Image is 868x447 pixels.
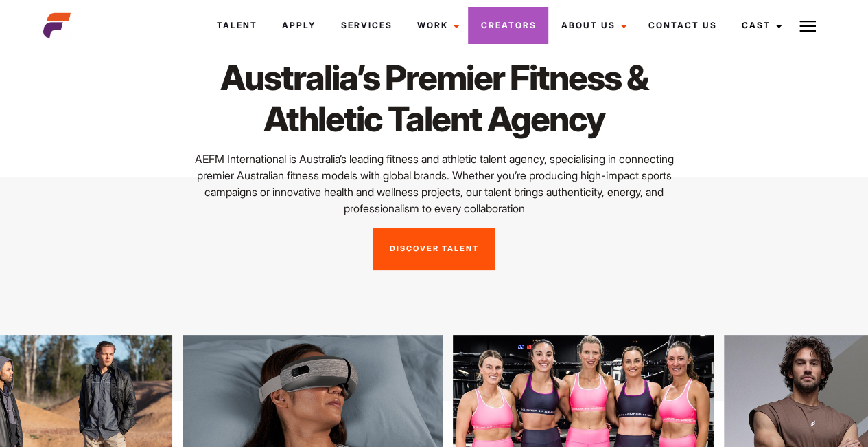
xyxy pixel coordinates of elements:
a: Contact Us [635,7,729,44]
a: Cast [729,7,790,44]
a: Work [404,7,468,44]
a: Creators [468,7,548,44]
h1: Australia’s Premier Fitness & Athletic Talent Agency [176,57,692,140]
a: Discover Talent [373,228,495,270]
a: Talent [204,7,270,44]
a: About Us [548,7,635,44]
img: cropped-aefm-brand-fav-22-square.png [43,12,71,39]
img: Burger icon [799,18,816,34]
a: Services [328,7,404,44]
p: AEFM International is Australia’s leading fitness and athletic talent agency, specialising in con... [176,151,692,217]
a: Apply [270,7,328,44]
